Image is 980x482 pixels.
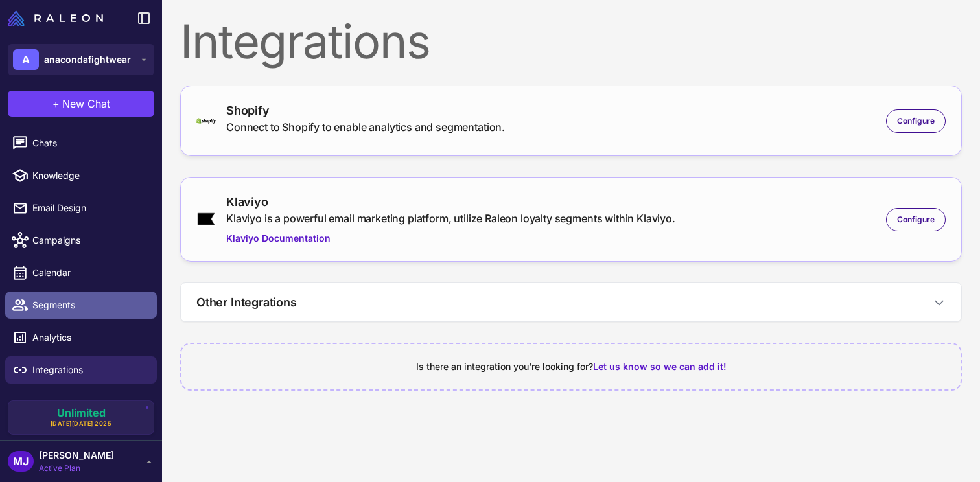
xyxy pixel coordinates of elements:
[44,52,131,67] span: anacondafightwear
[226,102,505,119] div: Shopify
[52,96,60,111] span: +
[32,298,146,312] span: Segments
[197,360,945,374] div: Is there an integration you're looking for?
[226,119,505,135] div: Connect to Shopify to enable analytics and segmentation.
[5,130,157,157] a: Chats
[593,361,727,372] span: Let us know so we can add it!
[226,231,675,246] a: Klaviyo Documentation
[57,407,106,418] span: Unlimited
[39,463,114,474] span: Active Plan
[5,324,157,351] a: Analytics
[32,233,146,247] span: Campaigns
[196,293,297,311] h3: Other Integrations
[8,451,34,472] div: MJ
[32,136,146,150] span: Chats
[226,193,675,211] div: Klaviyo
[5,162,157,189] a: Knowledge
[32,168,146,183] span: Knowledge
[8,10,103,26] img: Raleon Logo
[226,211,675,226] div: Klaviyo is a powerful email marketing platform, utilize Raleon loyalty segments within Klaviyo.
[180,18,962,65] div: Integrations
[181,283,961,321] button: Other Integrations
[5,292,157,319] a: Segments
[8,91,154,117] button: +New Chat
[13,49,39,70] div: A
[32,330,146,345] span: Analytics
[51,419,112,428] span: [DATE][DATE] 2025
[196,212,216,226] img: klaviyo.png
[8,10,108,26] a: Raleon Logo
[897,115,935,127] span: Configure
[5,227,157,254] a: Campaigns
[8,44,154,75] button: Aanacondafightwear
[39,448,114,463] span: [PERSON_NAME]
[62,96,110,111] span: New Chat
[5,259,157,286] a: Calendar
[196,118,216,124] img: shopify-logo-primary-logo-456baa801ee66a0a435671082365958316831c9960c480451dd0330bcdae304f.svg
[5,194,157,222] a: Email Design
[32,363,146,377] span: Integrations
[32,201,146,215] span: Email Design
[5,356,157,384] a: Integrations
[897,214,935,225] span: Configure
[32,266,146,280] span: Calendar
